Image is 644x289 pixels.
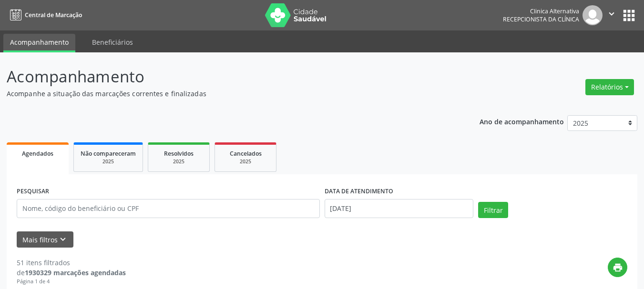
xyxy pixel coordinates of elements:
button: apps [621,7,637,24]
input: Selecione um intervalo [325,199,474,218]
i: keyboard_arrow_down [58,234,68,245]
span: Cancelados [230,149,262,158]
span: Central de Marcação [25,11,82,19]
i:  [606,9,617,19]
label: PESQUISAR [17,184,49,199]
i: print [613,262,623,273]
div: Página 1 de 4 [17,278,126,286]
p: Acompanhamento [7,65,448,89]
input: Nome, código do beneficiário ou CPF [17,199,320,218]
span: Resolvidos [164,149,194,158]
a: Acompanhamento [3,34,75,52]
button: print [608,258,627,277]
button: Relatórios [585,79,634,95]
div: 51 itens filtrados [17,258,126,268]
img: img [583,5,603,25]
a: Central de Marcação [7,7,82,23]
a: Beneficiários [85,34,140,50]
p: Acompanhe a situação das marcações correntes e finalizadas [7,89,448,99]
div: de [17,268,126,278]
button: Mais filtroskeyboard_arrow_down [17,231,73,248]
p: Ano de acompanhamento [480,115,564,127]
button:  [603,5,621,25]
div: 2025 [81,158,136,165]
div: 2025 [155,158,203,165]
span: Agendados [22,149,53,158]
span: Não compareceram [81,149,136,158]
span: Recepcionista da clínica [503,15,579,23]
div: 2025 [222,158,269,165]
strong: 1930329 marcações agendadas [25,268,126,277]
label: DATA DE ATENDIMENTO [325,184,393,199]
div: Clinica Alternativa [503,7,579,15]
button: Filtrar [478,202,508,218]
